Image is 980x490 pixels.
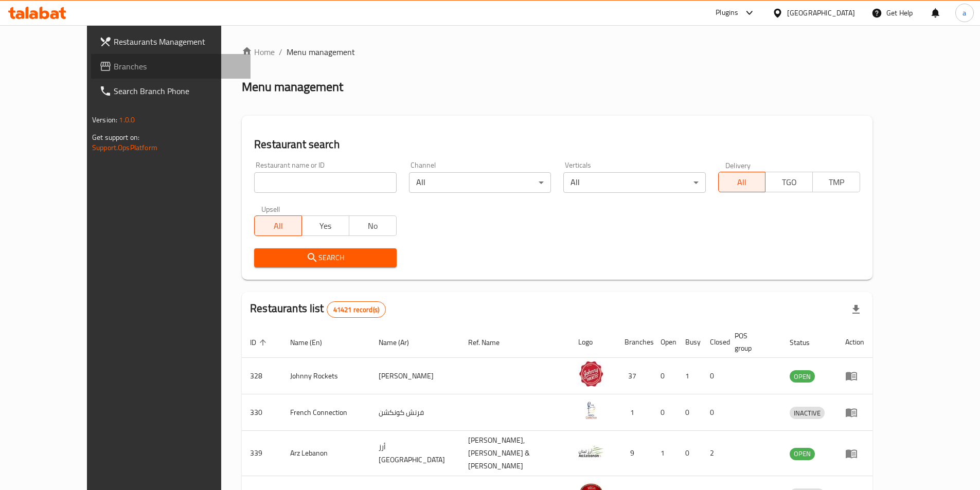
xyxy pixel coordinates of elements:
span: OPEN [790,371,815,383]
span: Ref. Name [468,336,513,349]
td: 1 [677,358,702,394]
a: Support.OpsPlatform [92,141,157,154]
div: INACTIVE [790,407,825,419]
label: Upsell [261,205,280,212]
input: Search for restaurant name or ID.. [254,172,396,193]
td: Johnny Rockets [282,358,370,394]
th: Action [837,326,872,358]
img: Johnny Rockets [578,361,604,387]
td: Arz Lebanon [282,431,370,476]
span: No [353,219,393,233]
a: Home [242,46,275,58]
button: Search [254,248,396,267]
a: Search Branch Phone [91,79,251,103]
span: Search Branch Phone [114,85,242,97]
span: Yes [306,219,345,233]
th: Closed [702,326,726,358]
td: [PERSON_NAME],[PERSON_NAME] & [PERSON_NAME] [460,431,571,476]
button: Yes [301,215,349,236]
span: Version: [92,113,117,126]
span: Get support on: [92,131,139,144]
span: Search [262,251,388,264]
div: OPEN [790,448,815,460]
button: No [349,215,397,236]
td: 2 [702,431,726,476]
span: Restaurants Management [114,35,242,48]
td: فرنش كونكشن [370,394,460,431]
img: French Connection [578,397,604,423]
th: Logo [570,326,616,358]
span: All [723,175,762,190]
div: Export file [844,297,868,322]
td: 328 [242,358,282,394]
div: OPEN [790,370,815,383]
span: All [259,219,298,233]
td: 1 [652,431,677,476]
td: 37 [616,358,652,394]
span: Name (Ar) [379,336,422,349]
h2: Menu management [242,79,343,95]
div: Menu [845,370,864,382]
nav: breadcrumb [242,46,872,58]
span: POS group [735,330,769,354]
h2: Restaurant search [254,137,860,152]
div: Plugins [716,7,738,19]
span: Status [790,336,823,349]
td: أرز [GEOGRAPHIC_DATA] [370,431,460,476]
div: All [563,172,705,193]
td: 0 [702,358,726,394]
div: All [409,172,551,193]
th: Branches [616,326,652,358]
span: ID [250,336,270,349]
span: Menu management [287,46,355,58]
span: 41421 record(s) [327,305,385,315]
th: Open [652,326,677,358]
td: 0 [677,431,702,476]
td: 0 [652,358,677,394]
td: 0 [702,394,726,431]
span: Branches [114,60,242,72]
button: TGO [765,172,813,192]
span: TGO [770,175,809,190]
div: Menu [845,447,864,460]
span: OPEN [790,448,815,460]
span: a [963,7,966,19]
button: All [718,172,766,192]
div: Total records count [327,301,386,318]
span: TMP [817,175,856,190]
span: Name (En) [290,336,335,349]
td: [PERSON_NAME] [370,358,460,394]
td: 1 [616,394,652,431]
span: INACTIVE [790,407,825,419]
div: Menu [845,406,864,419]
label: Delivery [725,161,751,169]
td: 0 [677,394,702,431]
h2: Restaurants list [250,301,386,318]
td: 339 [242,431,282,476]
th: Busy [677,326,702,358]
div: [GEOGRAPHIC_DATA] [787,7,855,19]
td: French Connection [282,394,370,431]
button: All [254,215,302,236]
td: 9 [616,431,652,476]
td: 0 [652,394,677,431]
span: 1.0.0 [119,113,135,126]
a: Branches [91,54,251,79]
button: TMP [812,172,860,192]
li: / [279,46,282,58]
img: Arz Lebanon [578,439,604,464]
td: 330 [242,394,282,431]
a: Restaurants Management [91,29,251,54]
